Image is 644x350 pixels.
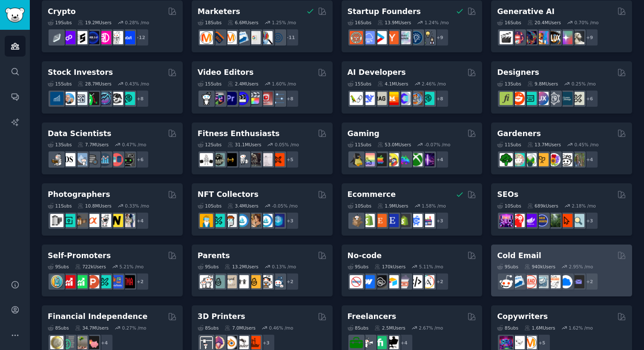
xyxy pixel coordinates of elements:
[259,31,273,44] img: MarketingResearch
[247,275,261,288] img: NewParents
[497,311,548,322] h2: Copywriters
[535,275,549,288] img: coldemail
[581,151,598,168] div: + 4
[362,275,375,288] img: webflow
[500,336,513,349] img: SEO
[236,31,249,44] img: Emailmarketing
[98,31,111,44] img: defiblockchain
[48,203,72,209] div: 11 Sub s
[523,31,537,44] img: deepdream
[348,203,371,209] div: 10 Sub s
[275,142,299,148] div: 0.05 % /mo
[377,20,411,26] div: 13.9M Users
[48,189,110,200] h2: Photographers
[574,142,598,148] div: 0.45 % /mo
[5,8,25,23] img: GummySearch logo
[50,214,63,227] img: analog
[236,275,249,288] img: toddlers
[224,336,237,349] img: blender
[559,275,572,288] img: B2BSaaS
[74,214,87,227] img: AnalogCommunity
[409,31,423,44] img: Entrepreneurship
[198,81,221,87] div: 15 Sub s
[50,31,63,44] img: ethfinance
[409,214,423,227] img: ecommercemarketing
[122,92,135,105] img: technicalanalysis
[269,325,293,331] div: 0.46 % /mo
[212,153,225,166] img: GymMotivation
[74,153,87,166] img: statistics
[86,92,99,105] img: Trading
[48,128,111,139] h2: Data Scientists
[62,153,75,166] img: datascience
[374,275,387,288] img: NoCodeSaaS
[431,28,449,46] div: + 9
[535,31,549,44] img: sdforall
[512,214,525,227] img: TechSEO
[224,214,237,227] img: NFTmarket
[212,275,225,288] img: SingleParents
[74,31,87,44] img: ethstaker
[523,214,537,227] img: seogrowth
[198,189,259,200] h2: NFT Collectors
[385,92,399,105] img: MistralAI
[122,31,135,44] img: defi_
[125,20,149,26] div: 0.28 % /mo
[236,92,249,105] img: VideoEditors
[271,214,285,227] img: DigitalItems
[224,31,237,44] img: AskMarketing
[50,92,63,105] img: dividends
[421,92,434,105] img: AIDevelopersSociety
[247,31,261,44] img: googleads
[200,214,213,227] img: NFTExchange
[198,20,221,26] div: 18 Sub s
[523,275,537,288] img: LeadGeneration
[535,214,549,227] img: SEO_cases
[348,6,421,17] h2: Startup Founders
[571,275,584,288] img: EmailOutreach
[259,214,273,227] img: OpenseaMarket
[559,31,572,44] img: starryai
[122,153,135,166] img: data
[125,203,149,209] div: 0.33 % /mo
[397,31,411,44] img: indiehackers
[385,31,399,44] img: ycombinator
[497,20,521,26] div: 16 Sub s
[374,325,405,331] div: 2.5M Users
[62,275,75,288] img: youtubepromotion
[98,153,111,166] img: analytics
[78,81,111,87] div: 28.7M Users
[131,212,149,230] div: + 4
[212,92,225,105] img: editors
[236,153,249,166] img: weightroom
[348,81,371,87] div: 15 Sub s
[119,264,144,270] div: 5.21 % /mo
[431,212,449,230] div: + 3
[500,153,513,166] img: vegetablegardening
[236,336,249,349] img: ender3
[281,273,299,290] div: + 2
[523,336,537,349] img: content_marketing
[50,275,63,288] img: AppIdeas
[385,214,399,227] img: EtsySellers
[500,275,513,288] img: sales
[397,275,411,288] img: nocodelowcode
[272,81,296,87] div: 1.60 % /mo
[512,92,525,105] img: logodesign
[74,92,87,105] img: Forex
[86,214,99,227] img: SonyAlpha
[247,153,261,166] img: fitness30plus
[75,264,106,270] div: 722k Users
[259,153,273,166] img: physicaltherapy
[350,214,363,227] img: dropship
[198,142,221,148] div: 12 Sub s
[581,28,598,46] div: + 9
[348,128,379,139] h2: Gaming
[524,264,555,270] div: 940k Users
[281,90,299,108] div: + 8
[48,142,72,148] div: 13 Sub s
[572,81,596,87] div: 0.25 % /mo
[110,275,123,288] img: betatests
[86,336,99,349] img: fatFIRE
[348,142,371,148] div: 11 Sub s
